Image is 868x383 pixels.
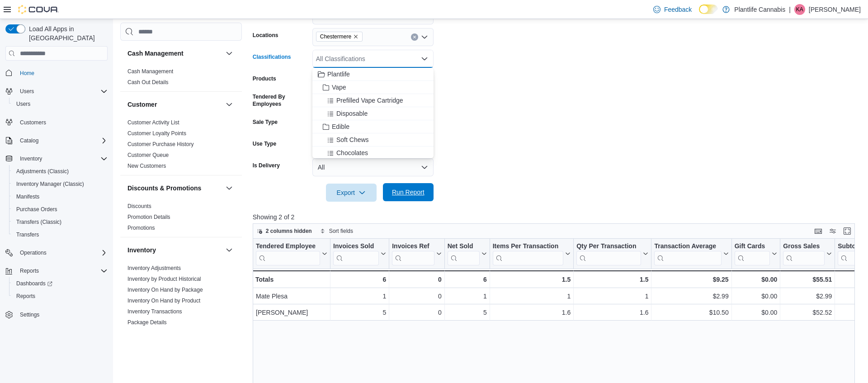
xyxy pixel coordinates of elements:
button: Purchase Orders [9,203,111,216]
div: $0.00 [734,291,777,302]
a: Cash Management [127,68,173,75]
span: Manifests [16,193,39,200]
a: Customer Queue [127,152,169,158]
span: Home [20,70,34,77]
button: Reports [2,265,111,277]
button: Users [9,98,111,110]
div: $10.50 [654,307,728,318]
a: Customer Loyalty Points [127,130,186,137]
a: Inventory On Hand by Product [127,298,200,304]
button: Customers [2,116,111,129]
a: Settings [16,309,43,320]
div: Discounts & Promotions [120,201,242,237]
div: Net Sold [447,242,479,251]
span: Cash Out Details [127,79,169,86]
nav: Complex example [5,62,108,345]
button: Users [16,86,38,97]
button: Open list of options [421,33,428,41]
div: Invoices Sold [333,242,379,265]
a: Manifests [13,191,43,202]
span: Export [331,184,371,202]
span: Sort fields [329,227,353,235]
div: 1.6 [493,307,571,318]
span: Chestermere [316,32,363,42]
span: Inventory [16,153,108,164]
span: Vape [332,83,346,92]
div: $2.99 [654,291,728,302]
button: Inventory [127,246,222,255]
button: Invoices Sold [333,242,386,265]
div: Tendered Employee [256,242,320,251]
div: 6 [447,274,486,285]
span: Users [16,100,30,108]
button: Users [2,85,111,98]
span: Customer Purchase History [127,141,194,148]
label: Sale Type [253,118,278,126]
a: Inventory Transactions [127,308,182,315]
div: $0.00 [734,274,777,285]
h3: Cash Management [127,49,184,58]
a: Transfers (Classic) [13,217,65,227]
input: Dark Mode [699,5,718,14]
button: Run Report [383,183,434,201]
button: Discounts & Promotions [224,183,235,194]
div: Gross Sales [783,242,825,265]
span: Customers [16,117,108,128]
button: Net Sold [447,242,486,265]
span: Inventory Manager (Classic) [13,179,108,189]
h3: Discounts & Promotions [127,184,201,193]
span: Disposable [336,109,368,118]
button: Customer [127,100,222,109]
span: Reports [20,267,39,274]
a: Inventory Adjustments [127,265,181,271]
span: Chestermere [320,32,351,41]
div: Transaction Average [654,242,721,265]
span: Feedback [664,5,692,14]
span: Transfers [13,229,108,240]
div: 1.5 [492,274,571,285]
a: Inventory On Hand by Package [127,287,203,293]
div: 1 [448,291,487,302]
div: Tendered Employee [256,242,320,265]
button: Inventory [224,245,235,255]
span: Prefilled Vape Cartridge [336,96,403,105]
button: Adjustments (Classic) [9,165,111,178]
a: Home [16,68,38,79]
span: KA [796,4,803,15]
span: Inventory [20,155,42,162]
button: Display options [827,226,838,236]
button: Invoices Ref [392,242,441,265]
a: Package Details [127,319,167,326]
span: Inventory by Product Historical [127,275,201,283]
span: Chocolates [336,148,368,157]
button: Sort fields [316,226,357,236]
a: Feedback [650,0,695,19]
span: Manifests [13,191,108,202]
button: Operations [16,247,50,258]
div: Invoices Ref [392,242,434,251]
div: $2.99 [783,291,832,302]
img: Cova [18,5,59,14]
span: Transfers (Classic) [16,218,61,226]
button: Discounts & Promotions [127,184,222,193]
p: Plantlife Cannabis [734,4,785,15]
button: Items Per Transaction [492,242,571,265]
div: Items Per Transaction [492,242,563,265]
span: Load All Apps in [GEOGRAPHIC_DATA] [25,24,108,43]
div: 0 [392,274,441,285]
span: Edible [332,122,349,131]
a: Inventory Manager (Classic) [13,179,88,189]
p: [PERSON_NAME] [809,4,861,15]
h3: Customer [127,100,157,109]
span: Operations [20,249,47,256]
span: Operations [16,247,108,258]
button: Transfers [9,228,111,241]
span: Reports [16,293,35,300]
button: All [312,158,434,176]
a: New Customers [127,163,166,169]
span: Transfers (Classic) [13,217,108,227]
button: Transfers (Classic) [9,216,111,228]
span: Dashboards [16,280,52,287]
button: Customer [224,99,235,110]
span: Settings [16,309,108,320]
